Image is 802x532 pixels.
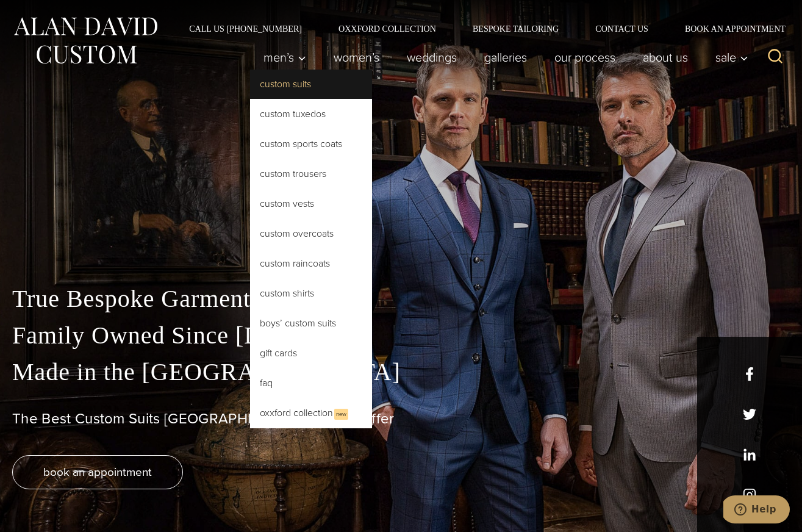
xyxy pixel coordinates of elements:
a: Bespoke Tailoring [454,24,577,33]
a: Custom Overcoats [250,219,372,248]
p: True Bespoke Garments Family Owned Since [DATE] Made in the [GEOGRAPHIC_DATA] [12,281,790,390]
button: View Search Form [761,43,790,72]
a: Book an Appointment [667,24,790,33]
a: Oxxford CollectionNew [250,398,372,428]
iframe: Opens a widget where you can chat to one of our agents [723,495,790,526]
span: New [334,409,348,420]
a: FAQ [250,368,372,398]
a: Custom Suits [250,70,372,99]
a: Call Us [PHONE_NUMBER] [171,24,320,33]
a: weddings [393,45,471,70]
a: Gift Cards [250,339,372,368]
a: Custom Shirts [250,279,372,308]
a: Contact Us [577,24,667,33]
button: Sale sub menu toggle [702,45,755,70]
a: Custom Trousers [250,159,372,189]
a: Oxxford Collection [320,24,454,33]
a: Boys’ Custom Suits [250,309,372,338]
a: Custom Tuxedos [250,99,372,129]
nav: Secondary Navigation [171,24,790,33]
button: Men’s sub menu toggle [250,45,320,70]
a: Custom Vests [250,189,372,218]
nav: Primary Navigation [250,45,755,70]
a: About Us [629,45,702,70]
a: Women’s [320,45,393,70]
a: Custom Sports Coats [250,129,372,159]
a: book an appointment [12,455,183,489]
h1: The Best Custom Suits [GEOGRAPHIC_DATA] Has to Offer [12,410,790,428]
a: Galleries [471,45,541,70]
a: Our Process [541,45,629,70]
span: book an appointment [43,463,152,481]
img: Alan David Custom [12,13,159,68]
a: Custom Raincoats [250,249,372,278]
